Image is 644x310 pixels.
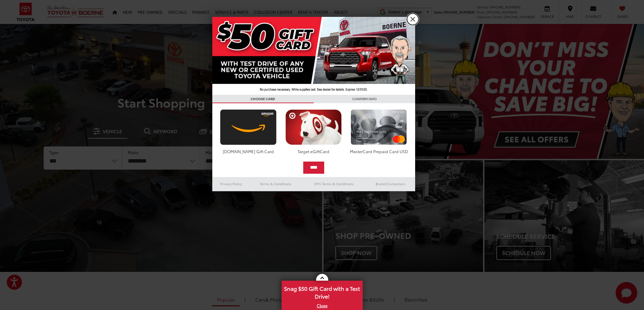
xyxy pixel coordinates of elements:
h3: CONFIRM INFO [314,95,415,103]
div: MasterCard Prepaid Card USD [349,148,409,154]
div: Target eGiftCard [284,148,343,154]
a: Brand Disclaimers [366,180,415,188]
a: Terms & Conditions [250,180,302,188]
a: SMS Terms & Conditions [302,180,366,188]
span: Snag $50 Gift Card with a Test Drive! [282,281,362,302]
img: amazoncard.png [218,109,278,145]
img: targetcard.png [284,109,343,145]
a: Privacy Policy [212,180,250,188]
img: mastercard.png [349,109,409,145]
img: 42635_top_851395.jpg [212,17,415,95]
div: [DOMAIN_NAME] Gift Card [218,148,278,154]
h3: CHOOSE CARD [212,95,314,103]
